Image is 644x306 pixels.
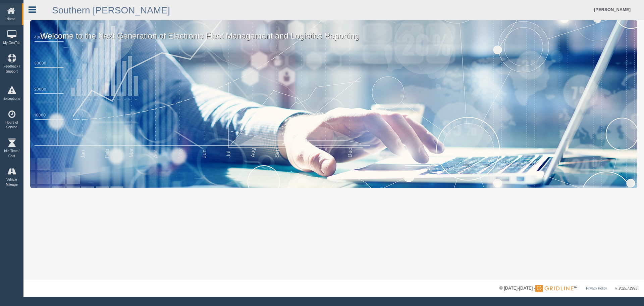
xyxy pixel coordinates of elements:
[30,20,637,42] p: Welcome to the Next Generation of Electronic Fleet Management and Logistics Reporting
[615,287,637,290] span: v. 2025.7.2993
[535,285,573,292] img: Gridline
[586,287,607,290] a: Privacy Policy
[52,5,170,15] a: Southern [PERSON_NAME]
[499,285,637,292] div: © [DATE]-[DATE] - ™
